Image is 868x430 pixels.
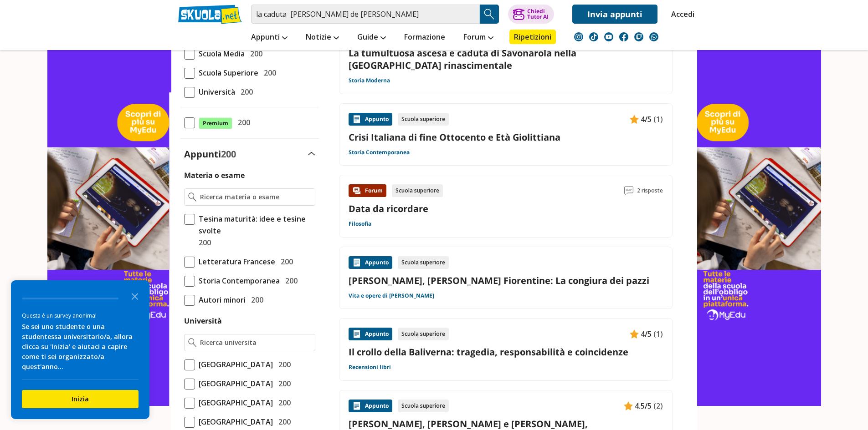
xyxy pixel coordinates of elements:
[195,275,280,287] span: Storia Contemporanea
[195,67,258,79] span: Scuola Superiore
[480,5,499,24] button: Search Button
[195,378,273,390] span: [GEOGRAPHIC_DATA]
[349,346,663,358] a: Il crollo della Baliverna: tragedia, responsabilità e coincidenze
[200,192,311,202] input: Ricerca materia o esame
[22,311,139,320] div: Questa è un survey anonima!
[200,338,311,347] input: Ricerca universita
[619,32,628,41] img: facebook
[508,5,554,24] button: ChiediTutor AI
[195,416,273,428] span: [GEOGRAPHIC_DATA]
[188,338,197,347] img: Ricerca universita
[398,328,449,340] div: Scuola superiore
[509,30,556,44] a: Ripetizioni
[277,256,293,268] span: 200
[195,237,211,248] span: 200
[349,256,392,269] div: Appunto
[349,292,434,299] a: Vita e opere di [PERSON_NAME]
[653,400,663,412] span: (2)
[349,113,392,126] div: Appunto
[641,113,652,125] span: 4/5
[275,378,291,390] span: 200
[11,280,149,419] div: Survey
[352,258,361,267] img: Appunti contenuto
[352,329,361,339] img: Appunti contenuto
[349,400,392,412] div: Appunto
[349,328,392,340] div: Appunto
[398,400,449,412] div: Scuola superiore
[624,186,633,195] img: Commenti lettura
[349,220,371,228] a: Filosofia
[349,274,663,287] a: [PERSON_NAME], [PERSON_NAME] Fiorentine: La congiura dei pazzi
[653,113,663,125] span: (1)
[352,401,361,410] img: Appunti contenuto
[22,322,139,372] div: Se sei uno studente o una studentessa universitario/a, allora clicca su 'Inizia' e aiutaci a capi...
[22,390,139,408] button: Inizia
[352,115,361,124] img: Appunti contenuto
[188,192,197,202] img: Ricerca materia o esame
[195,213,315,237] span: Tesina maturità: idee e tesine svolte
[483,7,496,21] img: Cerca appunti, riassunti o versioni
[195,294,246,306] span: Autori minori
[349,364,391,371] a: Recensioni libri
[653,328,663,340] span: (1)
[649,32,658,41] img: WhatsApp
[195,48,245,60] span: Scuola Media
[247,294,263,306] span: 200
[574,32,583,41] img: instagram
[604,32,613,41] img: youtube
[349,202,428,215] a: Data da ricordare
[398,256,449,269] div: Scuola superiore
[635,400,652,412] span: 4.5/5
[275,359,291,370] span: 200
[126,287,144,305] button: Close the survey
[402,30,447,46] a: Formazione
[237,86,253,98] span: 200
[637,184,663,197] span: 2 risposte
[461,30,496,46] a: Forum
[249,30,290,46] a: Appunti
[234,116,250,128] span: 200
[184,170,245,180] label: Materia o esame
[634,32,643,41] img: twitch
[184,148,236,160] label: Appunti
[349,184,386,197] div: Forum
[275,397,291,409] span: 200
[349,77,390,84] a: Storia Moderna
[308,152,315,156] img: Apri e chiudi sezione
[589,32,598,41] img: tiktok
[527,9,549,20] div: Chiedi Tutor AI
[195,86,235,98] span: Università
[199,117,232,129] span: Premium
[352,186,361,195] img: Forum contenuto
[392,184,443,197] div: Scuola superiore
[195,397,273,409] span: [GEOGRAPHIC_DATA]
[572,5,657,24] a: Invia appunti
[349,131,663,143] a: Crisi Italiana di fine Ottocento e Età Giolittiana
[671,5,690,24] a: Accedi
[221,148,236,160] span: 200
[251,5,480,24] input: Cerca appunti, riassunti o versioni
[624,401,633,410] img: Appunti contenuto
[349,149,410,156] a: Storia Contemporanea
[349,47,663,71] a: La tumultuosa ascesa e caduta di Savonarola nella [GEOGRAPHIC_DATA] rinascimentale
[282,275,298,287] span: 200
[630,115,639,124] img: Appunti contenuto
[247,48,262,60] span: 200
[630,329,639,339] img: Appunti contenuto
[184,316,222,326] label: Università
[303,30,341,46] a: Notizie
[398,113,449,126] div: Scuola superiore
[355,30,388,46] a: Guide
[275,416,291,428] span: 200
[195,359,273,370] span: [GEOGRAPHIC_DATA]
[195,256,275,268] span: Letteratura Francese
[641,328,652,340] span: 4/5
[260,67,276,79] span: 200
